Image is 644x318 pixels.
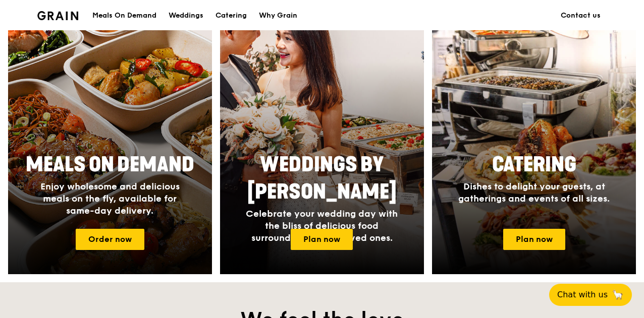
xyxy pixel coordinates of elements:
[92,1,156,31] div: Meals On Demand
[432,8,636,274] a: CateringDishes to delight your guests, at gatherings and events of all sizes.Plan now
[26,153,194,177] span: Meals On Demand
[503,229,565,250] a: Plan now
[246,208,398,243] span: Celebrate your wedding day with the bliss of delicious food surrounded by your loved ones.
[216,1,247,31] div: Catering
[259,1,297,31] div: Why Grain
[8,8,212,274] a: Meals On DemandEnjoy wholesome and delicious meals on the fly, available for same-day delivery.Or...
[220,8,424,274] a: Weddings by [PERSON_NAME]Celebrate your wedding day with the bliss of delicious food surrounded b...
[557,289,608,301] span: Chat with us
[169,1,203,31] div: Weddings
[209,1,253,31] a: Catering
[76,229,144,250] a: Order now
[253,1,303,31] a: Why Grain
[291,229,353,250] a: Plan now
[555,1,607,31] a: Contact us
[37,11,78,20] img: Grain
[247,153,397,204] span: Weddings by [PERSON_NAME]
[492,153,576,177] span: Catering
[549,284,632,306] button: Chat with us🦙
[612,289,624,301] span: 🦙
[40,181,180,216] span: Enjoy wholesome and delicious meals on the fly, available for same-day delivery.
[458,181,610,204] span: Dishes to delight your guests, at gatherings and events of all sizes.
[163,1,209,31] a: Weddings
